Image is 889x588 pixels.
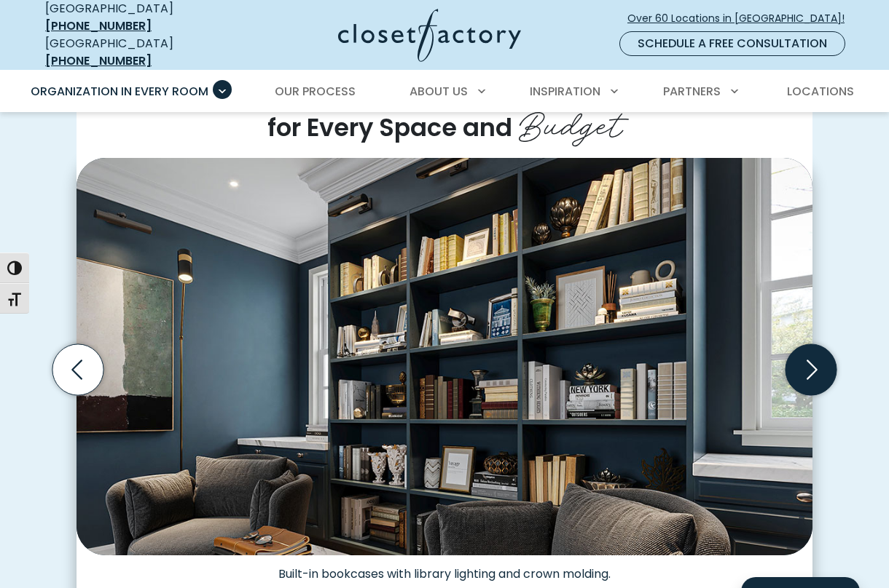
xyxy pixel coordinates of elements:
[530,83,600,100] span: Inspiration
[519,95,622,148] span: Budget
[45,17,152,34] a: [PHONE_NUMBER]
[338,9,521,62] img: Closet Factory Logo
[787,83,854,100] span: Locations
[275,83,356,100] span: Our Process
[627,6,857,31] a: Over 60 Locations in [GEOGRAPHIC_DATA]!
[77,555,812,581] figcaption: Built-in bookcases with library lighting and crown molding.
[45,52,152,69] a: [PHONE_NUMBER]
[47,338,109,401] button: Previous slide
[780,338,842,401] button: Next slide
[619,31,845,56] a: Schedule a Free Consultation
[410,83,468,100] span: About Us
[45,35,224,70] div: [GEOGRAPHIC_DATA]
[627,11,856,26] span: Over 60 Locations in [GEOGRAPHIC_DATA]!
[31,83,208,100] span: Organization in Every Room
[267,111,512,146] span: for Every Space and
[77,158,812,555] img: Built-in bookcases with library lighting and crown molding.
[20,71,869,112] nav: Primary Menu
[663,83,721,100] span: Partners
